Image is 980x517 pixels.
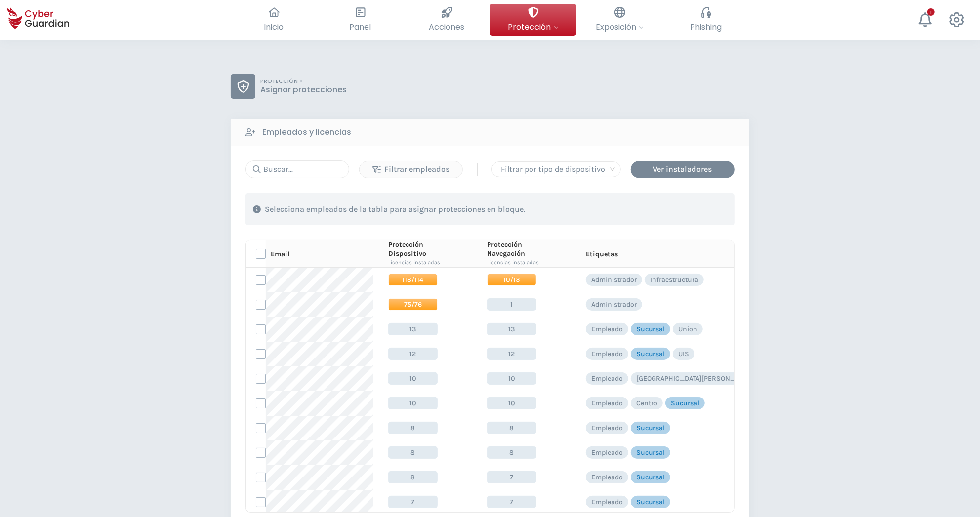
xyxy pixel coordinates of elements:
[475,162,479,177] span: |
[487,372,536,385] span: 10
[591,448,623,457] p: Empleado
[487,258,560,268] p: Licencias instaladas
[388,372,438,385] span: 10
[388,323,438,335] span: 13
[691,21,722,33] span: Phishing
[487,446,536,459] span: 8
[388,422,438,434] span: 8
[388,298,438,311] span: 75/76
[678,325,697,334] p: Union
[487,240,560,258] p: Protección Navegación
[636,448,665,457] p: Sucursal
[596,21,644,33] span: Exposición
[388,258,461,268] p: Licencias instaladas
[245,160,349,178] input: Buscar...
[487,323,536,335] span: 13
[591,276,637,284] p: Administrador
[265,204,525,214] p: Selecciona empleados de la tabla para asignar protecciones en bloque.
[388,240,461,258] p: Protección Dispositivo
[636,424,665,433] p: Sucursal
[663,4,749,36] button: Phishing
[636,350,665,358] p: Sucursal
[927,8,935,16] div: +
[650,276,698,284] p: Infraestructura
[671,399,699,408] p: Sucursal
[636,325,665,334] p: Sucursal
[367,163,455,175] div: Filtrar empleados
[260,78,347,85] p: PROTECCIÓN >
[638,163,727,175] div: Ver instaladores
[591,498,623,507] p: Empleado
[271,250,289,259] p: Email
[388,397,438,409] span: 10
[487,397,536,409] span: 10
[586,250,618,259] p: Etiquetas
[264,21,284,33] span: Inicio
[591,424,623,433] p: Empleado
[591,300,637,309] p: Administrador
[636,399,657,408] p: Centro
[260,85,347,95] p: Asignar protecciones
[576,4,663,36] button: Exposición
[317,4,404,36] button: Panel
[404,4,490,36] button: Acciones
[591,473,623,482] p: Empleado
[678,350,689,358] p: UIS
[487,496,536,508] span: 7
[487,274,536,286] span: 10/13
[262,126,351,138] b: Empleados y licencias
[487,348,536,360] span: 12
[591,325,623,334] p: Empleado
[591,350,623,358] p: Empleado
[388,471,438,483] span: 8
[631,161,735,178] button: Ver instaladores
[487,422,536,434] span: 8
[429,21,465,33] span: Acciones
[591,399,623,408] p: Empleado
[388,496,438,508] span: 7
[350,21,371,33] span: Panel
[636,498,665,507] p: Sucursal
[636,374,756,383] p: [GEOGRAPHIC_DATA][PERSON_NAME]
[490,4,576,36] button: Protección
[508,21,559,33] span: Protección
[487,298,536,311] span: 1
[388,274,438,286] span: 118/114
[359,161,463,178] button: Filtrar empleados
[231,4,317,36] button: Inicio
[591,374,623,383] p: Empleado
[487,471,536,483] span: 7
[636,473,665,482] p: Sucursal
[388,348,438,360] span: 12
[388,446,438,459] span: 8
